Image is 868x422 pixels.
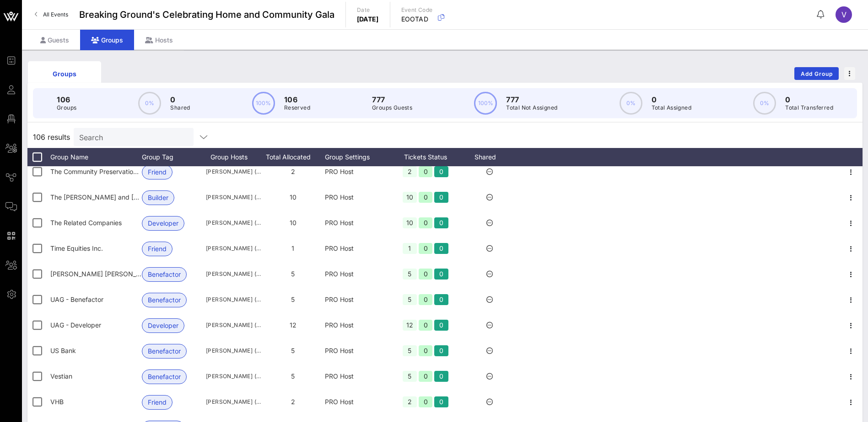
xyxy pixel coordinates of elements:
[419,166,433,177] div: 0
[785,103,833,112] p: Total Transferred
[206,372,261,381] span: [PERSON_NAME] ([PERSON_NAME][EMAIL_ADDRESS][DOMAIN_NAME])
[284,94,310,105] p: 106
[325,364,389,389] div: PRO Host
[401,5,433,15] p: Event Code
[291,270,295,278] span: 5
[50,321,101,329] span: UAG - Developer
[325,389,389,415] div: PRO Host
[325,148,389,166] div: Group Settings
[290,193,297,201] span: 10
[50,148,142,166] div: Group Name
[50,372,72,380] span: Vestian
[419,269,433,280] div: 0
[50,168,174,175] span: The Community Preservation Corporation
[841,10,846,19] span: V
[206,244,261,253] span: [PERSON_NAME] ([PERSON_NAME][EMAIL_ADDRESS][DOMAIN_NAME])
[325,185,389,210] div: PRO Host
[403,345,417,356] div: 5
[291,244,294,252] span: 1
[50,244,103,252] span: Time Equities Inc.
[80,30,134,50] div: Groups
[434,192,448,203] div: 0
[148,396,167,409] span: Friend
[325,338,389,364] div: PRO Host
[403,396,417,407] div: 2
[652,94,692,105] p: 0
[50,219,122,227] span: The Related Companies
[785,94,833,105] p: 0
[29,30,80,50] div: Guests
[506,103,557,112] p: Total Not Assigned
[462,148,517,166] div: Shared
[325,210,389,236] div: PRO Host
[43,11,68,18] span: All Events
[148,293,181,307] span: Benefactor
[206,269,261,279] span: [PERSON_NAME] ([EMAIL_ADDRESS][DOMAIN_NAME])
[325,287,389,312] div: PRO Host
[325,236,389,261] div: PRO Host
[434,320,448,331] div: 0
[50,398,64,406] span: VHB
[403,166,417,177] div: 2
[50,270,157,278] span: Tishman Speyer
[57,103,76,112] p: Groups
[434,166,448,177] div: 0
[148,370,181,384] span: Benefactor
[403,243,417,254] div: 1
[419,217,433,228] div: 0
[325,159,389,185] div: PRO Host
[506,94,557,105] p: 777
[35,69,94,79] div: Groups
[148,165,167,179] span: Friend
[403,294,417,305] div: 5
[652,103,692,112] p: Total Assigned
[419,192,433,203] div: 0
[206,346,261,355] span: [PERSON_NAME] ([PERSON_NAME][EMAIL_ADDRESS][PERSON_NAME][DOMAIN_NAME] )
[261,148,325,166] div: Total Allocated
[291,295,295,303] span: 5
[434,371,448,382] div: 0
[434,217,448,228] div: 0
[206,397,261,406] span: [PERSON_NAME] ([EMAIL_ADDRESS][DOMAIN_NAME])
[29,7,74,22] a: All Events
[170,103,190,112] p: Shared
[372,94,412,105] p: 777
[419,320,433,331] div: 0
[419,396,433,407] div: 0
[290,219,297,227] span: 10
[291,168,295,175] span: 2
[206,148,261,166] div: Group Hosts
[403,192,417,203] div: 10
[434,269,448,280] div: 0
[291,372,295,380] span: 5
[148,242,167,256] span: Friend
[148,319,178,332] span: Developer
[79,8,334,21] span: Breaking Ground's Celebrating Home and Community Gala
[836,6,852,23] div: V
[206,218,261,227] span: [PERSON_NAME] ([EMAIL_ADDRESS][DOMAIN_NAME])
[419,371,433,382] div: 0
[419,345,433,356] div: 0
[284,103,310,112] p: Reserved
[325,261,389,287] div: PRO Host
[148,191,168,205] span: Builder
[434,345,448,356] div: 0
[357,5,379,15] p: Date
[800,70,833,77] span: Add Group
[206,167,261,176] span: [PERSON_NAME] ([EMAIL_ADDRESS][DOMAIN_NAME])
[794,67,839,80] button: Add Group
[33,132,70,142] span: 106 results
[434,294,448,305] div: 0
[389,148,462,166] div: Tickets Status
[290,321,297,329] span: 12
[148,216,178,230] span: Developer
[50,347,76,354] span: US Bank
[403,269,417,280] div: 5
[401,15,433,24] p: EOOTAD
[403,320,417,331] div: 12
[50,193,225,201] span: The Harry and Jesse Forever Fund
[434,396,448,407] div: 0
[148,344,181,358] span: Benefactor
[372,103,412,112] p: Groups Guests
[434,243,448,254] div: 0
